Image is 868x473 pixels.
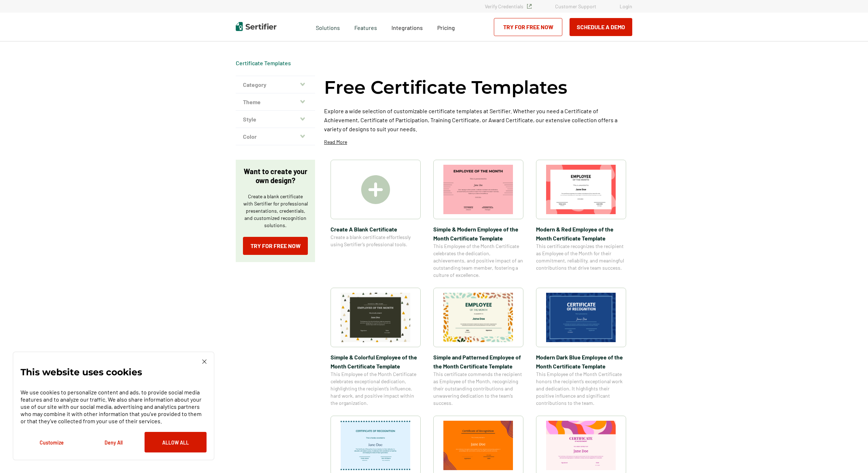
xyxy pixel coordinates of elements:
[536,160,626,279] a: Modern & Red Employee of the Month Certificate TemplateModern & Red Employee of the Month Certifi...
[331,353,421,371] span: Simple & Colorful Employee of the Month Certificate Template
[485,3,532,9] a: Verify Credentials
[341,421,411,470] img: Certificate of Recognition for Teachers Template
[391,24,423,31] span: Integrations
[546,293,616,342] img: Modern Dark Blue Employee of the Month Certificate Template
[536,288,626,407] a: Modern Dark Blue Employee of the Month Certificate TemplateModern Dark Blue Employee of the Month...
[21,432,83,452] button: Customize
[236,59,291,67] div: Breadcrumb
[433,371,523,407] span: This certificate commends the recipient as Employee of the Month, recognizing their outstanding c...
[236,128,315,145] button: Color
[145,432,207,452] button: Allow All
[21,368,142,376] p: This website uses cookies
[443,293,513,342] img: Simple and Patterned Employee of the Month Certificate Template
[536,225,626,243] span: Modern & Red Employee of the Month Certificate Template
[243,193,308,229] p: Create a blank certificate with Sertifier for professional presentations, credentials, and custom...
[83,432,145,452] button: Deny All
[536,353,626,371] span: Modern Dark Blue Employee of the Month Certificate Template
[391,22,423,31] a: Integrations
[437,24,455,31] span: Pricing
[437,22,455,31] a: Pricing
[21,389,207,425] p: We use cookies to personalize content and ads, to provide social media features and to analyze ou...
[527,4,532,9] img: Verified
[331,225,421,234] span: Create A Blank Certificate
[433,225,523,243] span: Simple & Modern Employee of the Month Certificate Template
[433,243,523,279] span: This Employee of the Month Certificate celebrates the dedication, achievements, and positive impa...
[555,3,596,9] a: Customer Support
[546,165,616,214] img: Modern & Red Employee of the Month Certificate Template
[433,160,523,279] a: Simple & Modern Employee of the Month Certificate TemplateSimple & Modern Employee of the Month C...
[354,22,377,31] span: Features
[316,22,340,31] span: Solutions
[433,288,523,407] a: Simple and Patterned Employee of the Month Certificate TemplateSimple and Patterned Employee of t...
[536,243,626,271] span: This certificate recognizes the recipient as Employee of the Month for their commitment, reliabil...
[243,167,308,185] p: Want to create your own design?
[341,293,411,342] img: Simple & Colorful Employee of the Month Certificate Template
[324,138,347,146] p: Read More
[331,371,421,407] span: This Employee of the Month Certificate celebrates exceptional dedication, highlighting the recipi...
[331,288,421,407] a: Simple & Colorful Employee of the Month Certificate TemplateSimple & Colorful Employee of the Mon...
[236,111,315,128] button: Style
[202,359,207,364] img: Cookie Popup Close
[236,93,315,111] button: Theme
[570,18,632,36] button: Schedule a Demo
[536,371,626,407] span: This Employee of the Month Certificate honors the recipient’s exceptional work and dedication. It...
[243,237,308,255] a: Try for Free Now
[331,234,421,248] span: Create a blank certificate effortlessly using Sertifier’s professional tools.
[236,59,291,66] a: Certificate Templates
[443,165,513,214] img: Simple & Modern Employee of the Month Certificate Template
[324,76,567,99] h1: Free Certificate Templates
[546,421,616,470] img: Certificate of Achievement for Preschool Template
[620,3,632,9] a: Login
[433,353,523,371] span: Simple and Patterned Employee of the Month Certificate Template
[443,421,513,470] img: Certificate of Recognition for Pastor
[361,175,390,204] img: Create A Blank Certificate
[236,76,315,93] button: Category
[494,18,562,36] a: Try for Free Now
[236,22,276,31] img: Sertifier | Digital Credentialing Platform
[832,438,868,473] iframe: Chat Widget
[324,106,632,133] p: Explore a wide selection of customizable certificate templates at Sertifier. Whether you need a C...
